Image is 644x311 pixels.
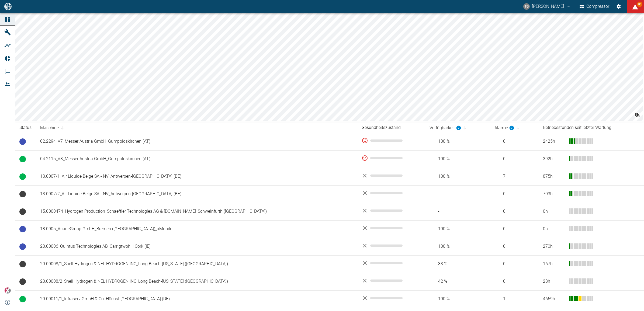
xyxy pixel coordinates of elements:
[543,296,565,302] div: 4659 h
[494,156,534,162] span: 0
[19,191,26,197] span: Keine Daten
[36,133,357,150] td: 02.2294_V7_Messer Austria GmbH_Gumpoldskirchen (AT)
[430,173,486,180] span: 100 %
[362,137,421,144] div: 0 %
[362,190,421,196] div: No data
[36,238,357,255] td: 20.00006_Quintus Technologies AB_Carrigtwohill Cork (IE)
[36,220,357,238] td: 18.0005_ArianeGroup GmbH_Bremen ([GEOGRAPHIC_DATA])_xMobile
[362,277,421,284] div: No data
[4,287,11,294] img: Xplore Logo
[543,278,565,285] div: 28 h
[362,225,421,231] div: No data
[494,261,534,267] span: 0
[430,243,486,250] span: 100 %
[543,156,565,162] div: 392 h
[430,125,461,131] div: berechnet für die letzten 7 Tage
[579,2,611,11] button: Compressor
[539,123,644,133] th: Betriebsstunden seit letzter Wartung
[494,278,534,285] span: 0
[19,226,26,232] span: Betriebsbereit
[494,296,534,302] span: 1
[543,243,565,250] div: 270 h
[430,226,486,232] span: 100 %
[36,290,357,308] td: 20.00011/1_Infraserv GmbH & Co. Höchst [GEOGRAPHIC_DATA] (DE)
[543,261,565,267] div: 167 h
[543,173,565,180] div: 875 h
[494,191,534,197] span: 0
[36,150,357,168] td: 04.2115_V8_Messer Austria GmbH_Gumpoldskirchen (AT)
[614,2,624,11] button: Einstellungen
[19,261,26,267] span: Keine Daten
[543,226,565,232] div: 0 h
[543,208,565,215] div: 0 h
[15,123,36,133] th: Status
[36,185,357,203] td: 13.0007/2_Air Liquide Belge SA - NV_Antwerpen-[GEOGRAPHIC_DATA] (BE)
[494,138,534,145] span: 0
[19,173,26,180] span: Betrieb
[15,13,643,121] canvas: Map
[430,138,486,145] span: 100 %
[430,296,486,302] span: 100 %
[494,173,534,180] span: 7
[19,208,26,215] span: Keine Daten
[4,3,12,10] img: logo
[494,226,534,232] span: 0
[430,261,486,267] span: 33 %
[494,125,514,131] div: berechnet für die letzten 7 Tage
[362,155,421,161] div: 0 %
[637,2,642,7] span: 86
[362,242,421,249] div: No data
[19,156,26,162] span: Betrieb
[40,125,66,131] span: Maschine
[19,278,26,285] span: Keine Daten
[543,138,565,145] div: 2425 h
[36,255,357,273] td: 20.00008/1_Shell Hydrogen & NEL HYDROGEN INC_Long Beach-[US_STATE] ([GEOGRAPHIC_DATA])
[494,243,534,250] span: 0
[19,138,26,145] span: Betriebsbereit
[362,295,421,301] div: No data
[19,243,26,250] span: Betriebsbereit
[362,207,421,214] div: No data
[36,203,357,220] td: 15.0000474_Hydrogen Production_Schaeffler Technologies AG & [DOMAIN_NAME]_Schweinfurth ([GEOGRAPH...
[543,191,565,197] div: 703 h
[430,156,486,162] span: 100 %
[357,123,425,133] th: Gesundheitszustand
[362,260,421,266] div: No data
[494,208,534,215] span: 0
[19,296,26,302] span: Betrieb
[430,208,486,215] span: -
[36,168,357,185] td: 13.0007/1_Air Liquide Belge SA - NV_Antwerpen-[GEOGRAPHIC_DATA] (BE)
[522,2,572,11] button: thomas.gregoir@neuman-esser.com
[523,3,530,10] div: TG
[362,172,421,179] div: No data
[430,278,486,285] span: 42 %
[430,191,486,197] span: -
[36,273,357,290] td: 20.00008/2_Shell Hydrogen & NEL HYDROGEN INC_Long Beach-[US_STATE] ([GEOGRAPHIC_DATA])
